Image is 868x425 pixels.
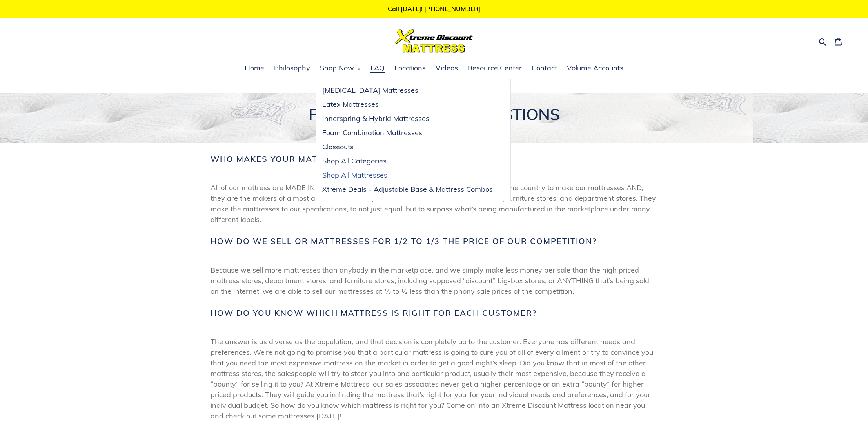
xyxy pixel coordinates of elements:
button: Shop Now [316,62,365,74]
a: Shop All Mattresses [316,168,499,182]
a: Xtreme Deals - Adjustable Base & Mattress Combos [316,182,499,196]
a: Locations [390,62,430,74]
a: Contact [528,62,561,74]
a: Videos [432,62,462,74]
a: Innerspring & Hybrid Mattresses [316,112,499,126]
a: Volume Accounts [563,62,627,74]
span: Philosophy [274,63,310,73]
span: Latex Mattresses [322,100,379,109]
span: Volume Accounts [567,63,623,73]
a: Home [241,62,268,74]
span: Videos [436,63,458,73]
span: Locations [394,63,426,73]
span: Resource Center [468,63,522,73]
span: The answer is as diverse as the population, and that decision is completely up to the customer. E... [211,336,657,421]
span: Contact [532,63,557,73]
a: Latex Mattresses [316,97,499,112]
a: Foam Combination Mattresses [316,126,499,140]
span: Xtreme Deals - Adjustable Base & Mattress Combos [322,185,493,194]
a: Resource Center [464,62,526,74]
a: [MEDICAL_DATA] Mattresses [316,83,499,97]
span: How do you know which mattress is right for each customer? [211,308,537,318]
span: Who makes your mattresses? [211,154,362,164]
a: Shop All Categories [316,154,499,168]
img: Xtreme Discount Mattress [395,29,473,53]
a: FAQ [367,62,389,74]
span: [MEDICAL_DATA] Mattresses [322,86,418,95]
span: Foam Combination Mattresses [322,128,422,137]
span: Shop All Mattresses [322,170,387,180]
span: Because we sell more mattresses than anybody in the marketplace, and we simply make less money pe... [211,265,657,297]
span: Home [245,63,264,73]
span: Innerspring & Hybrid Mattresses [322,114,429,123]
span: Shop All Categories [322,156,387,166]
a: Philosophy [270,62,314,74]
span: Closeouts [322,142,354,152]
span: FREQUENTLY ASKED QUESTIONS [309,105,560,124]
span: FAQ [370,63,385,73]
span: All of our mattress are MADE IN THE U.S.A.! We deal with only the finest manufacturers in the cou... [211,182,657,225]
a: Closeouts [316,140,499,154]
span: How do we sell or mattresses for 1/2 to 1/3 the price of our competition? [211,236,597,246]
span: Shop Now [320,63,354,73]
